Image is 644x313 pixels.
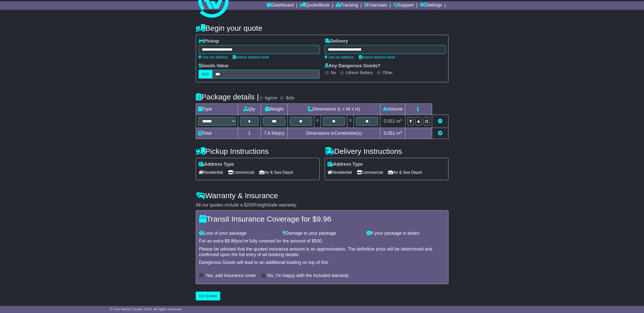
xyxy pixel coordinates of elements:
[197,231,280,236] div: Loss of your package
[288,104,380,115] td: Dimensions (L x W x H)
[196,292,220,300] button: Get Quotes
[196,93,259,101] h4: Package details |
[393,1,414,10] a: Support
[357,168,383,176] span: Commercial
[199,70,213,79] label: AUD
[196,24,448,32] h4: Begin your quote
[336,1,358,10] a: Tracking
[325,39,348,44] label: Delivery
[400,118,402,122] sup: 3
[420,1,442,10] a: Settings
[199,247,445,257] div: Please be advised that the quoted insurance amount is an approximation. The definitive price will...
[400,130,402,134] sup: 3
[383,70,393,75] label: Other
[199,162,234,167] label: Address Type
[327,162,363,167] label: Address Type
[438,119,442,124] a: Remove this item
[364,1,387,10] a: Financials
[286,95,294,101] label: lb/in
[238,128,261,139] td: 1
[327,168,352,176] span: Residential
[110,307,183,311] span: © One World Courier 2025. All rights reserved.
[199,238,445,244] div: For an extra $ you're fully covered for the amount of $ .
[196,128,238,139] td: Total
[300,1,329,10] a: Quote/Book
[438,131,442,136] a: Add new item
[325,55,354,59] a: Use my address
[227,238,236,244] span: 9.96
[396,131,402,136] span: m
[199,215,445,223] h4: Transit Insurance Coverage for $
[267,273,349,279] label: No, I'm happy with the included warranty
[384,119,395,124] span: 0.051
[199,63,229,69] label: Goods Value
[233,55,269,59] a: Search address book
[346,70,373,75] label: Lithium Battery
[199,260,445,265] div: Dangerous Goods will lead to an additional loading on top of this.
[331,70,336,75] label: No
[238,104,261,115] td: Qty
[196,202,448,208] div: All our quotes include a $ FreightSafe warranty.
[199,168,223,176] span: Residential
[388,168,422,176] span: Air & Sea Depot
[196,104,238,115] td: Type
[267,1,294,10] a: Dashboard
[196,147,320,155] h4: Pickup Instructions
[261,104,288,115] td: Weight
[325,147,448,155] h4: Delivery Instructions
[247,202,254,207] span: 250
[261,128,288,139] td: Kilo(s)
[264,131,270,136] span: 7.6
[384,131,395,136] span: 0.051
[265,95,277,101] label: kg/cm
[228,168,254,176] span: Commercial
[380,104,405,115] td: Volume
[359,55,395,59] a: Search address book
[396,119,402,124] span: m
[199,39,219,44] label: Pickup
[196,191,448,200] h4: Warranty & Insurance
[314,115,321,128] td: x
[317,215,331,223] span: 9.96
[205,273,256,279] label: Yes, add insurance cover
[280,231,364,236] div: Damage to your package
[259,168,293,176] span: Air & Sea Depot
[288,128,380,139] td: Dimensions in Centimetre(s)
[199,55,228,59] a: Use my address
[314,238,322,244] span: 500
[325,63,381,69] label: Any Dangerous Goods?
[347,115,354,128] td: x
[364,231,448,236] div: If your package is stolen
